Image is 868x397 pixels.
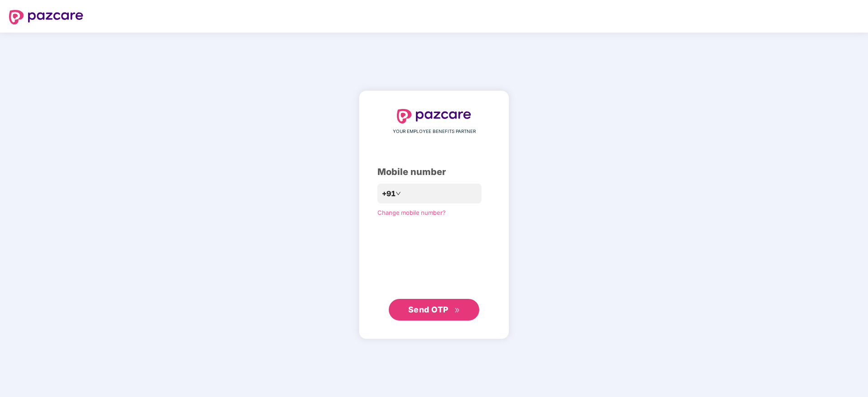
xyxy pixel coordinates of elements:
[382,188,396,199] span: +91
[377,209,446,216] a: Change mobile number?
[9,10,83,24] img: logo
[377,165,491,179] div: Mobile number
[393,128,476,135] span: YOUR EMPLOYEE BENEFITS PARTNER
[408,305,448,314] span: Send OTP
[397,109,471,123] img: logo
[454,307,460,313] span: double-right
[396,191,401,196] span: down
[389,299,479,321] button: Send OTPdouble-right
